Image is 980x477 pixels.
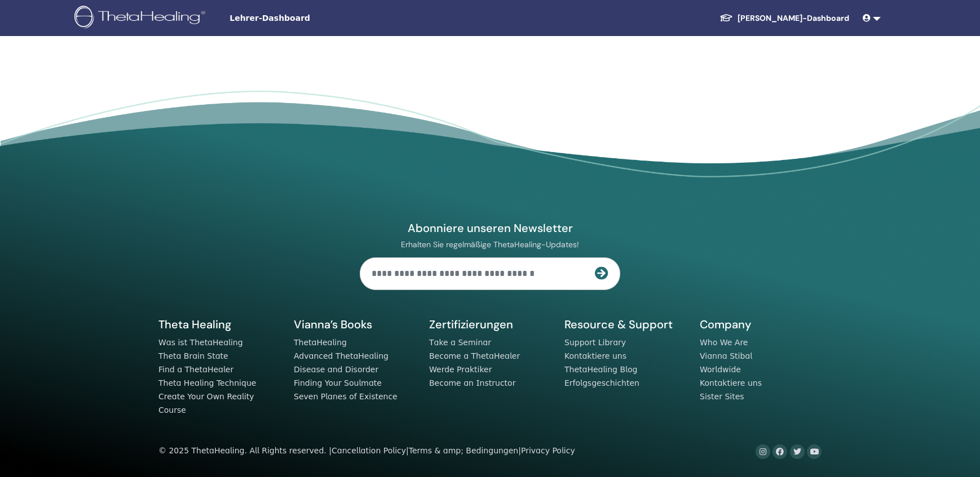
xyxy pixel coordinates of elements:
[360,239,620,249] p: Erhalten Sie regelmäßige ThetaHealing-Updates!
[158,351,228,360] a: Theta Brain State
[409,446,519,455] a: Terms & amp; Bedingungen
[158,338,243,347] a: Was ist ThetaHealing
[700,392,744,401] a: Sister Sites
[294,317,416,332] h5: Vianna’s Books
[564,317,686,332] h5: Resource & Support
[700,365,741,374] a: Worldwide
[158,317,280,332] h5: Theta Healing
[564,378,639,387] a: Erfolgsgeschichten
[158,378,256,387] a: Theta Healing Technique
[429,317,551,332] h5: Zertifizierungen
[332,446,406,455] a: Cancellation Policy
[158,365,233,374] a: Find a ThetaHealer
[710,8,858,29] a: [PERSON_NAME]-Dashboard
[429,338,491,347] a: Take a Seminar
[564,365,637,374] a: ThetaHealing Blog
[700,351,752,360] a: Vianna Stibal
[158,444,575,458] div: © 2025 ThetaHealing. All Rights reserved. | | |
[294,338,347,347] a: ThetaHealing
[700,317,822,332] h5: Company
[700,378,762,387] a: Kontaktiere uns
[564,351,626,360] a: Kontaktiere uns
[294,392,398,401] a: Seven Planes of Existence
[294,378,382,387] a: Finding Your Soulmate
[429,365,492,374] a: Werde Praktiker
[294,365,378,374] a: Disease and Disorder
[429,378,515,387] a: Become an Instructor
[564,338,626,347] a: Support Library
[229,12,399,24] span: Lehrer-Dashboard
[294,351,389,360] a: Advanced ThetaHealing
[360,221,620,235] h4: Abonniere unseren Newsletter
[719,13,733,23] img: graduation-cap-white.svg
[521,446,575,455] a: Privacy Policy
[700,338,748,347] a: Who We Are
[429,351,520,360] a: Become a ThetaHealer
[74,6,209,31] img: logo.png
[158,392,254,414] a: Create Your Own Reality Course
